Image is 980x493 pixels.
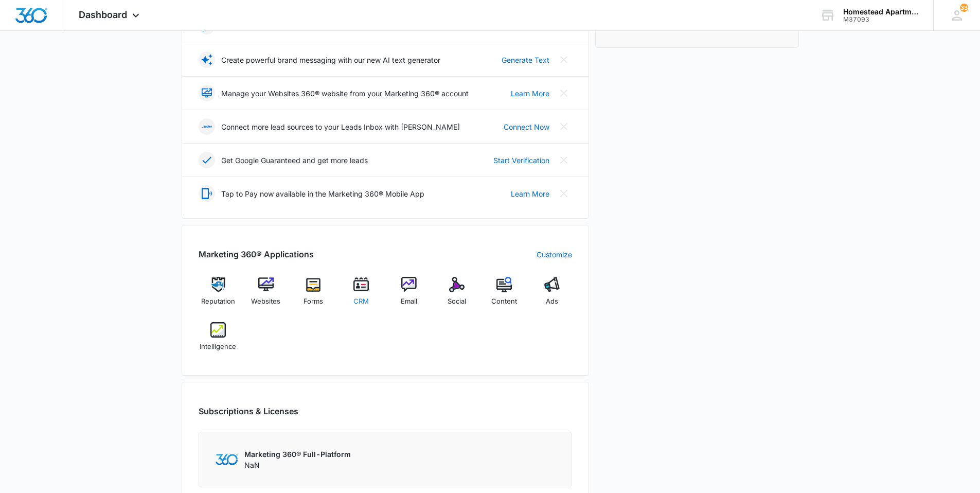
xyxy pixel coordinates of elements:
button: Close [556,118,572,135]
a: Forms [294,277,333,314]
button: Close [556,152,572,168]
a: Learn More [511,188,549,199]
a: Customize [537,249,572,260]
a: Intelligence [199,322,238,359]
a: Content [485,277,524,314]
span: Dashboard [79,9,127,20]
span: Social [448,296,466,307]
a: Ads [532,277,572,314]
div: NaN [244,449,351,470]
h2: Subscriptions & Licenses [199,405,298,417]
span: Forms [304,296,323,307]
span: Intelligence [200,342,236,352]
button: Close [556,51,572,68]
a: Email [389,277,429,314]
a: Websites [246,277,286,314]
p: Get Google Guaranteed and get more leads [221,155,368,166]
a: Reputation [199,277,238,314]
span: Websites [251,296,280,307]
p: Tap to Pay now available in the Marketing 360® Mobile App [221,188,424,199]
p: Connect more lead sources to your Leads Inbox with [PERSON_NAME] [221,121,460,132]
button: Close [556,185,572,202]
h2: Marketing 360® Applications [199,248,314,260]
span: Reputation [201,296,235,307]
p: Marketing 360® Full-Platform [244,449,351,460]
img: Marketing 360 Logo [216,454,238,465]
button: Close [556,85,572,101]
a: Connect Now [504,121,549,132]
a: Social [437,277,476,314]
div: account id [843,16,918,23]
span: Content [491,296,517,307]
span: Email [401,296,417,307]
p: Manage your Websites 360® website from your Marketing 360® account [221,88,469,99]
div: account name [843,8,918,16]
span: 33 [960,4,968,12]
a: Start Verification [493,155,549,166]
a: Generate Text [502,55,549,65]
div: notifications count [960,4,968,12]
a: Learn More [511,88,549,99]
span: Ads [546,296,558,307]
p: Create powerful brand messaging with our new AI text generator [221,55,440,65]
span: CRM [353,296,369,307]
a: CRM [342,277,381,314]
